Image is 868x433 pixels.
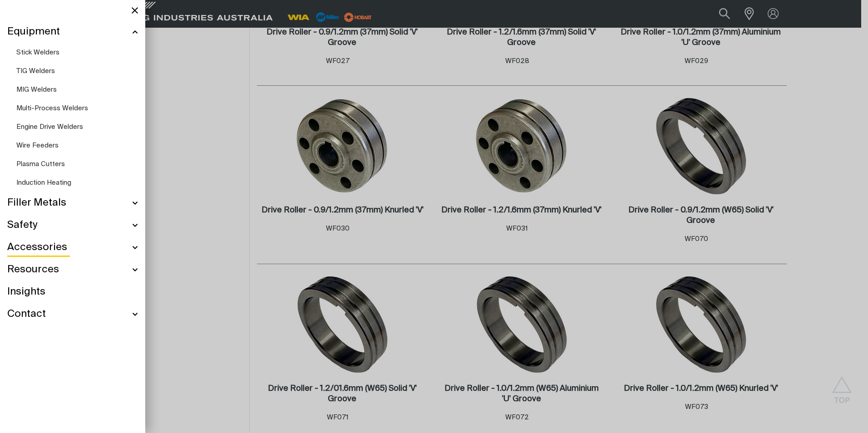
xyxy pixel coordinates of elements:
[7,259,138,281] a: Resources
[7,285,45,299] span: Insights
[7,308,46,321] span: Contact
[7,21,138,43] a: Equipment
[7,192,138,214] a: Filler Metals
[16,123,83,130] span: Engine Drive Welders
[7,219,37,232] span: Safety
[7,236,138,259] a: Accessories
[16,136,138,155] a: Wire Feeders
[7,25,60,39] span: Equipment
[16,62,138,80] a: TIG Welders
[16,173,138,192] a: Induction Heating
[16,142,59,149] span: Wire Feeders
[7,281,138,303] a: Insights
[7,241,67,254] span: Accessories
[16,86,57,93] span: MIG Welders
[16,179,71,186] span: Induction Heating
[16,43,138,62] a: Stick Welders
[7,197,66,210] span: Filler Metals
[7,214,138,236] a: Safety
[7,303,138,325] a: Contact
[7,263,59,276] span: Resources
[16,49,59,56] span: Stick Welders
[16,105,88,112] span: Multi-Process Welders
[7,43,138,192] ul: Equipment Submenu
[16,80,138,99] a: MIG Welders
[16,155,138,173] a: Plasma Cutters
[16,99,138,118] a: Multi-Process Welders
[16,68,55,74] span: TIG Welders
[16,161,65,167] span: Plasma Cutters
[16,118,138,136] a: Engine Drive Welders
